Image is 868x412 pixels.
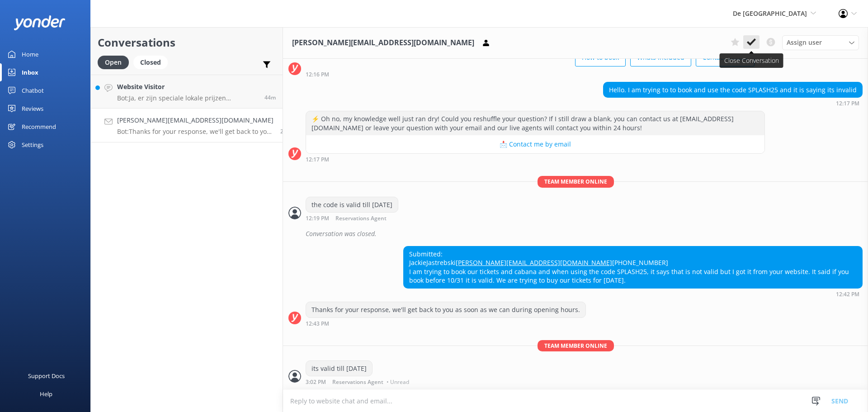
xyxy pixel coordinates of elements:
[604,82,862,98] div: Hello. I am trying to to book and use the code SPLASH25 and it is saying its invalid
[733,9,807,18] span: De [GEOGRAPHIC_DATA]
[22,63,38,81] div: Inbox
[22,81,44,99] div: Chatbot
[403,291,863,297] div: Oct 15 2025 12:42pm (UTC -04:00) America/Caracas
[40,385,52,403] div: Help
[306,379,411,385] div: Oct 15 2025 03:02pm (UTC -04:00) America/Caracas
[14,15,66,30] img: yonder-white-logo.png
[288,226,863,242] div: 2025-10-15T16:19:20.425
[22,118,56,136] div: Recommend
[133,57,172,67] a: Closed
[306,197,398,213] div: the code is valid till [DATE]
[335,216,387,222] span: Reservations Agent
[306,379,326,385] strong: 3:02 PM
[603,100,863,106] div: Oct 15 2025 12:17pm (UTC -04:00) America/Caracas
[538,340,614,351] span: Team member online
[306,111,764,135] div: ⚡ Oh no, my knowledge well just ran dry! Could you reshuffle your question? If I still draw a bla...
[306,226,863,242] div: Conversation was closed.
[836,292,859,297] strong: 12:42 PM
[22,45,38,63] div: Home
[117,94,258,102] p: Bot: Ja, er zijn speciale lokale prijzen beschikbaar voor inwoners met een geldig lokaal identite...
[22,99,43,118] div: Reviews
[280,128,287,135] span: Oct 15 2025 12:42pm (UTC -04:00) America/Caracas
[264,94,276,101] span: Oct 15 2025 02:17pm (UTC -04:00) America/Caracas
[306,156,765,162] div: Oct 15 2025 12:17pm (UTC -04:00) America/Caracas
[98,34,276,51] h2: Conversations
[404,246,862,288] div: Submitted: JackieJastrebski [PHONE_NUMBER] I am trying to book our tickets and cabana and when us...
[306,71,755,77] div: Oct 15 2025 12:16pm (UTC -04:00) America/Caracas
[836,101,859,106] strong: 12:17 PM
[91,109,283,142] a: [PERSON_NAME][EMAIL_ADDRESS][DOMAIN_NAME]Bot:Thanks for your response, we'll get back to you as s...
[22,136,43,154] div: Settings
[538,176,614,187] span: Team member online
[91,75,283,109] a: Website VisitorBot:Ja, er zijn speciale lokale prijzen beschikbaar voor inwoners met een geldig l...
[306,320,586,327] div: Oct 15 2025 12:43pm (UTC -04:00) America/Caracas
[306,302,585,317] div: Thanks for your response, we'll get back to you as soon as we can during opening hours.
[787,38,822,47] span: Assign user
[456,258,612,267] a: [PERSON_NAME][EMAIL_ADDRESS][DOMAIN_NAME]
[306,72,329,77] strong: 12:16 PM
[98,56,129,69] div: Open
[117,82,258,92] h4: Website Visitor
[782,35,859,50] div: Assign User
[117,115,274,125] h4: [PERSON_NAME][EMAIL_ADDRESS][DOMAIN_NAME]
[98,57,133,67] a: Open
[28,367,65,385] div: Support Docs
[306,216,329,222] strong: 12:19 PM
[133,56,168,69] div: Closed
[306,321,329,327] strong: 12:43 PM
[292,37,474,49] h3: [PERSON_NAME][EMAIL_ADDRESS][DOMAIN_NAME]
[387,379,409,385] span: • Unread
[117,128,274,136] p: Bot: Thanks for your response, we'll get back to you as soon as we can during opening hours.
[306,135,764,153] button: 📩 Contact me by email
[306,157,329,162] strong: 12:17 PM
[306,361,372,376] div: its valid till [DATE]
[332,379,383,385] span: Reservations Agent
[306,215,416,222] div: Oct 15 2025 12:19pm (UTC -04:00) America/Caracas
